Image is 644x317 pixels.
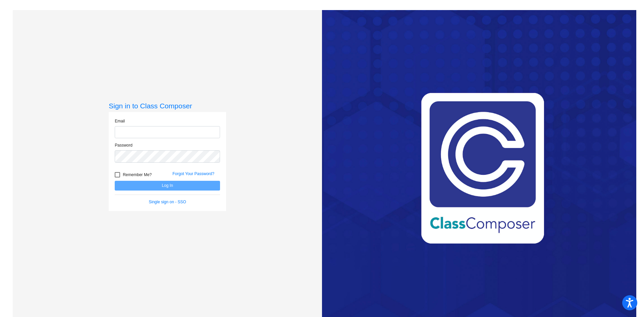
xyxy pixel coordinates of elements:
a: Single sign on - SSO [149,200,186,204]
label: Email [115,118,125,124]
label: Password [115,142,132,148]
a: Forgot Your Password? [172,171,214,176]
button: Log In [115,181,220,191]
h3: Sign in to Class Composer [109,102,226,110]
span: Remember Me? [123,171,152,179]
